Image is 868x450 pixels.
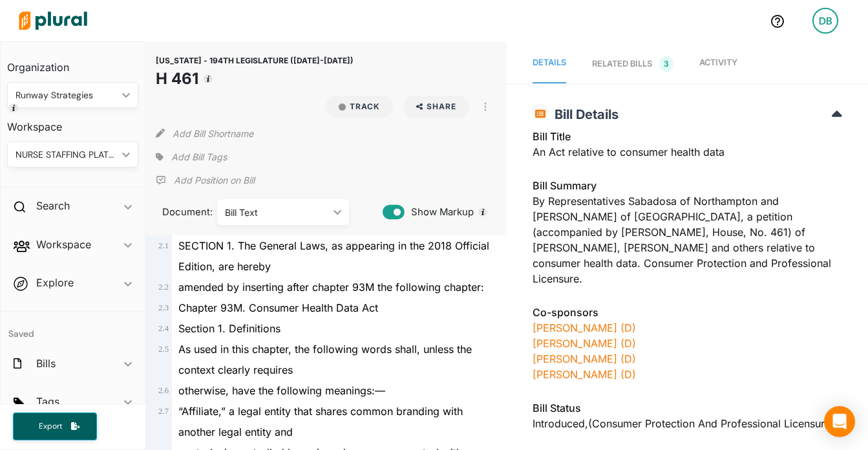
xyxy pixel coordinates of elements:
span: amended by inserting after chapter 93M the following chapter: [178,281,484,294]
span: 2 . 5 [158,345,169,354]
button: Share [403,96,470,118]
span: otherwise, have the following meanings:— [178,384,385,397]
button: Export [13,412,97,440]
h2: Workspace [36,237,91,252]
div: Add tags [156,147,227,167]
span: “Affiliate,” a legal entity that shares common branding with another legal entity and [178,405,463,438]
span: Export [30,421,71,432]
div: RELATED BILLS [592,56,673,72]
div: NURSE STAFFING PLATFORMS [16,148,117,162]
h2: Explore [36,275,74,290]
h3: Co-sponsors [533,305,842,320]
h2: Search [36,198,70,213]
div: An Act relative to consumer health data [533,129,842,167]
a: [PERSON_NAME] (D) [533,368,636,381]
div: Add Position Statement [156,171,255,190]
h1: H 461 [156,67,354,91]
h3: Organization [7,48,138,77]
span: 2 . 3 [158,303,169,312]
span: 3 [659,56,673,72]
span: Bill Details [548,107,619,122]
h2: Bills [36,356,56,370]
h3: Workspace [7,108,138,136]
div: DB [812,8,838,34]
a: DB [802,3,849,39]
h2: Tags [36,394,59,409]
h3: Bill Status [533,400,842,416]
div: Tooltip anchor [477,206,489,218]
div: Tooltip anchor [202,73,214,85]
h4: Saved [1,312,145,343]
h3: Bill Summary [533,178,842,193]
div: Open Intercom Messenger [824,406,855,437]
span: Activity [699,58,737,67]
span: Document: [156,205,201,219]
h3: Bill Title [533,129,842,144]
span: Consumer Protection and Professional Licensure [592,417,831,430]
button: Share [398,96,475,118]
div: Tooltip anchor [8,102,19,114]
span: 2 . 2 [158,283,169,292]
div: By Representatives Sabadosa of Northampton and [PERSON_NAME] of [GEOGRAPHIC_DATA], a petition (ac... [533,178,842,294]
p: Add Position on Bill [174,174,255,187]
a: Activity [699,45,737,83]
span: 2 . 7 [158,407,169,416]
div: Bill Text [225,206,328,219]
a: RELATED BILLS 3 [592,45,673,83]
span: 2 . 6 [158,386,169,395]
span: Add Bill Tags [171,151,227,164]
button: Track [326,96,393,118]
a: [PERSON_NAME] (D) [533,337,636,350]
button: Add Bill Shortname [173,123,253,144]
a: [PERSON_NAME] (D) [533,352,636,365]
span: Details [533,58,566,67]
span: SECTION 1. The General Laws, as appearing in the 2018 Official Edition, are hereby [178,239,489,273]
div: Introduced , ( ) [533,416,842,431]
span: Section 1. Definitions [178,322,281,335]
span: Chapter 93M. Consumer Health Data Act [178,301,378,314]
a: [PERSON_NAME] (D) [533,321,636,334]
a: Details [533,45,566,83]
span: Show Markup [405,205,474,219]
div: Runway Strategies [16,89,117,102]
span: 2 . 1 [158,241,169,250]
span: As used in this chapter, the following words shall, unless the context clearly requires [178,343,472,376]
span: [US_STATE] - 194TH LEGISLATURE ([DATE]-[DATE]) [156,56,354,65]
span: 2 . 4 [158,324,169,333]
